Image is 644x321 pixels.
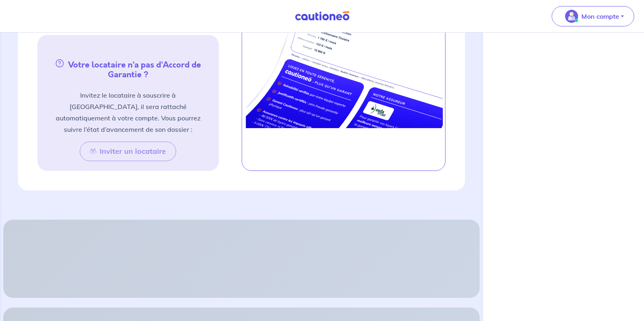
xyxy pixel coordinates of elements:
p: Mon compte [581,11,619,21]
img: Cautioneo [292,11,353,21]
p: Invitez le locataire à souscrire à [GEOGRAPHIC_DATA], il sera rattaché automatiquement à votre co... [47,90,209,135]
h5: Votre locataire n’a pas d’Accord de Garantie ? [41,58,216,80]
img: illu_account_valid_menu.svg [565,10,578,23]
button: illu_account_valid_menu.svgMon compte [552,6,634,26]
